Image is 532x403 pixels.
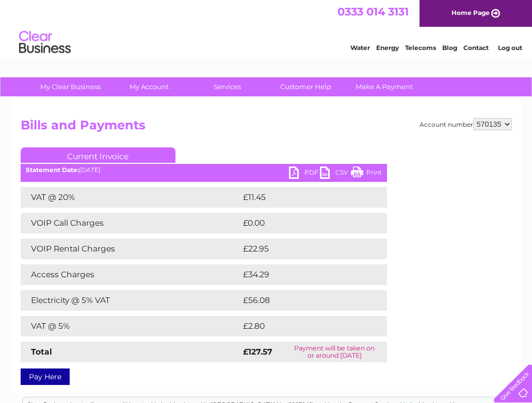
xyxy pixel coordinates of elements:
[240,213,363,233] td: £0.00
[442,44,457,52] a: Blog
[28,77,113,96] a: My Clear Business
[263,77,348,96] a: Customer Help
[405,44,436,52] a: Telecoms
[243,347,272,357] strong: £127.57
[21,239,240,259] td: VOIP Rental Charges
[21,118,512,138] h2: Bills and Payments
[185,77,270,96] a: Services
[282,342,386,362] td: Payment will be taken on or around [DATE]
[240,264,366,285] td: £34.29
[240,290,367,311] td: £56.08
[350,44,370,52] a: Water
[342,77,427,96] a: Make A Payment
[21,368,70,385] a: Pay Here
[463,44,489,52] a: Contact
[21,213,240,233] td: VOIP Call Charges
[26,166,79,174] b: Statement Date:
[21,147,175,163] a: Current Invoice
[21,290,240,311] td: Electricity @ 5% VAT
[21,187,240,208] td: VAT @ 20%
[21,166,387,174] div: [DATE]
[240,239,366,259] td: £22.95
[106,77,191,96] a: My Account
[23,6,510,50] div: Clear Business is a trading name of Verastar Limited (registered in [GEOGRAPHIC_DATA] No. 3667643...
[337,5,409,18] a: 0333 014 3131
[351,166,382,181] a: Print
[240,316,363,337] td: £2.80
[320,166,351,181] a: CSV
[420,118,512,130] div: Account number
[19,27,71,58] img: logo.png
[21,316,240,337] td: VAT @ 5%
[31,347,52,357] strong: Total
[21,264,240,285] td: Access Charges
[498,44,522,52] a: Log out
[376,44,399,52] a: Energy
[289,166,320,181] a: PDF
[240,187,364,208] td: £11.45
